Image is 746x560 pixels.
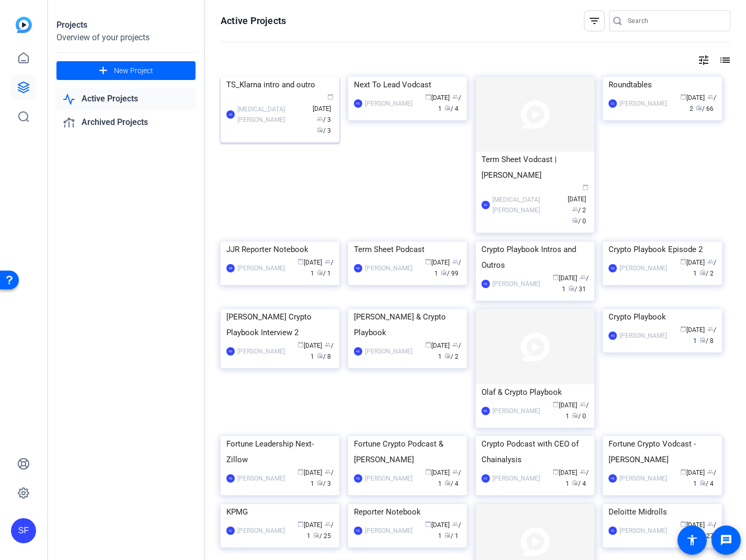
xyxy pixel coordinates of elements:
[452,258,458,265] span: group
[325,258,331,265] span: group
[56,19,196,31] div: Projects
[313,532,331,540] span: / 25
[317,269,323,276] span: radio
[718,54,730,66] mat-icon: list
[425,258,431,265] span: calendar_today
[297,342,322,349] span: [DATE]
[697,54,710,66] mat-icon: tune
[680,326,705,334] span: [DATE]
[114,65,153,76] span: New Project
[444,532,458,540] span: / 1
[572,207,586,214] span: / 2
[686,534,698,546] mat-icon: accessibility
[56,31,196,44] div: Overview of your projects
[444,353,458,360] span: / 2
[354,347,362,356] div: HE
[317,353,331,360] span: / 8
[609,436,716,467] div: Fortune Crypto Vodcast - [PERSON_NAME]
[609,77,716,93] div: Roundtables
[609,242,716,257] div: Crypto Playbook Episode 2
[221,15,286,27] h1: Active Projects
[696,105,714,112] span: / 66
[553,468,559,475] span: calendar_today
[452,521,458,527] span: group
[699,270,714,277] span: / 2
[441,270,458,277] span: / 99
[696,105,702,111] span: radio
[553,469,577,476] span: [DATE]
[568,285,575,291] span: radio
[680,259,705,266] span: [DATE]
[572,480,586,487] span: / 4
[237,263,285,273] div: [PERSON_NAME]
[354,527,362,535] div: HE
[609,332,617,340] div: HE
[680,521,686,527] span: calendar_today
[707,326,714,332] span: group
[572,218,586,225] span: / 0
[680,521,705,529] span: [DATE]
[699,479,706,486] span: radio
[580,468,586,475] span: group
[444,352,451,359] span: radio
[354,99,362,108] div: HE
[317,479,323,486] span: radio
[580,401,586,407] span: group
[425,521,450,529] span: [DATE]
[619,525,667,536] div: [PERSON_NAME]
[444,105,458,112] span: / 4
[313,532,319,538] span: radio
[720,534,732,546] mat-icon: message
[317,127,323,133] span: radio
[481,152,589,183] div: Term Sheet Vodcast | [PERSON_NAME]
[307,521,334,540] span: / 1
[297,258,304,265] span: calendar_today
[11,518,36,543] div: SF
[97,64,110,77] mat-icon: add
[311,259,334,277] span: / 1
[226,436,334,467] div: Fortune Leadership Next- Zillow
[481,436,589,467] div: Crypto Podcast with CEO of Chainalysis
[425,341,431,348] span: calendar_today
[452,341,458,348] span: group
[680,326,686,332] span: calendar_today
[226,309,334,340] div: [PERSON_NAME] Crypto Playbook Interview 2
[444,105,451,111] span: radio
[297,521,304,527] span: calendar_today
[365,98,412,109] div: [PERSON_NAME]
[317,116,323,122] span: group
[553,402,577,409] span: [DATE]
[609,99,617,108] div: DL
[425,342,450,349] span: [DATE]
[619,98,667,109] div: [PERSON_NAME]
[699,337,714,345] span: / 8
[297,259,322,266] span: [DATE]
[588,15,601,27] mat-icon: filter_list
[707,521,714,527] span: group
[434,259,461,277] span: / 1
[438,521,461,540] span: / 1
[327,94,334,100] span: calendar_today
[317,116,331,123] span: / 3
[568,285,586,293] span: / 31
[425,469,450,476] span: [DATE]
[317,127,331,134] span: / 3
[317,352,323,359] span: radio
[619,330,667,341] div: [PERSON_NAME]
[237,473,285,484] div: [PERSON_NAME]
[452,468,458,475] span: group
[580,274,586,280] span: group
[699,269,706,276] span: radio
[425,468,431,475] span: calendar_today
[562,275,589,293] span: / 1
[237,104,307,125] div: [MEDICAL_DATA][PERSON_NAME]
[619,473,667,484] div: [PERSON_NAME]
[297,469,322,476] span: [DATE]
[609,309,716,325] div: Crypto Playbook
[365,346,412,357] div: [PERSON_NAME]
[444,479,451,486] span: radio
[481,280,490,288] div: HE
[680,258,686,265] span: calendar_today
[56,61,196,80] button: New Project
[492,473,540,484] div: [PERSON_NAME]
